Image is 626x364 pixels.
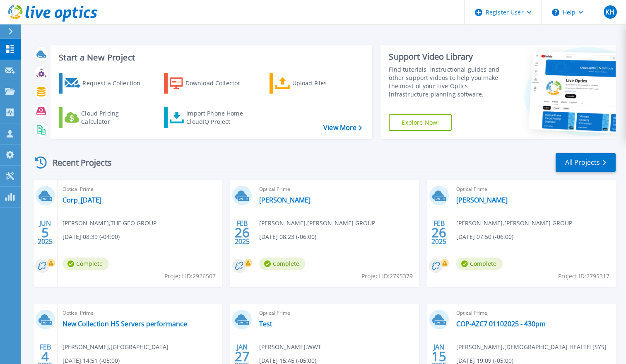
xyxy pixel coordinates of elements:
[431,353,446,360] span: 15
[456,196,508,204] a: [PERSON_NAME]
[41,229,49,236] span: 5
[456,342,607,352] span: [PERSON_NAME] , [DEMOGRAPHIC_DATA] HEALTH [SYS]
[259,219,375,228] span: [PERSON_NAME] , [PERSON_NAME] GROUP
[456,258,503,270] span: Complete
[456,232,513,241] span: [DATE] 07:50 (-06:00)
[605,9,614,15] span: KH
[431,229,446,236] span: 26
[164,272,216,281] span: Project ID: 2926507
[259,185,414,194] span: Optical Prime
[292,75,359,92] div: Upload Files
[41,353,49,360] span: 4
[59,73,151,94] a: Request a Collection
[37,217,53,248] div: JUN 2025
[361,272,413,281] span: Project ID: 2795379
[235,353,250,360] span: 27
[456,309,611,318] span: Optical Prime
[259,258,306,270] span: Complete
[556,153,616,172] a: All Projects
[389,114,452,131] a: Explore Now!
[82,75,149,92] div: Request a Collection
[259,232,316,241] span: [DATE] 08:23 (-06:00)
[59,53,362,62] h3: Start a New Project
[164,73,256,94] a: Download Collector
[63,232,120,241] span: [DATE] 08:39 (-04:00)
[456,185,611,194] span: Optical Prime
[456,320,546,328] a: COP-AZC7 01102025 - 430pm
[259,309,414,318] span: Optical Prime
[63,185,217,194] span: Optical Prime
[270,73,362,94] a: Upload Files
[185,75,252,92] div: Download Collector
[63,196,101,204] a: Corp_[DATE]
[63,258,109,270] span: Complete
[259,320,272,328] a: Test
[431,217,447,248] div: FEB 2025
[63,320,187,328] a: New Collection HS Servers performance
[32,152,123,173] div: Recent Projects
[63,342,169,352] span: [PERSON_NAME] , [GEOGRAPHIC_DATA]
[259,342,321,352] span: [PERSON_NAME] , WWT
[186,109,251,126] div: Import Phone Home CloudIQ Project
[81,109,147,126] div: Cloud Pricing Calculator
[558,272,609,281] span: Project ID: 2795317
[235,229,250,236] span: 26
[259,196,311,204] a: [PERSON_NAME]
[323,124,362,132] a: View More
[456,219,572,228] span: [PERSON_NAME] , [PERSON_NAME] GROUP
[389,65,507,99] div: Find tutorials, instructional guides and other support videos to help you make the most of your L...
[389,51,507,62] div: Support Video Library
[59,107,151,128] a: Cloud Pricing Calculator
[63,219,156,228] span: [PERSON_NAME] , THE GEO GROUP
[63,309,217,318] span: Optical Prime
[234,217,250,248] div: FEB 2025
